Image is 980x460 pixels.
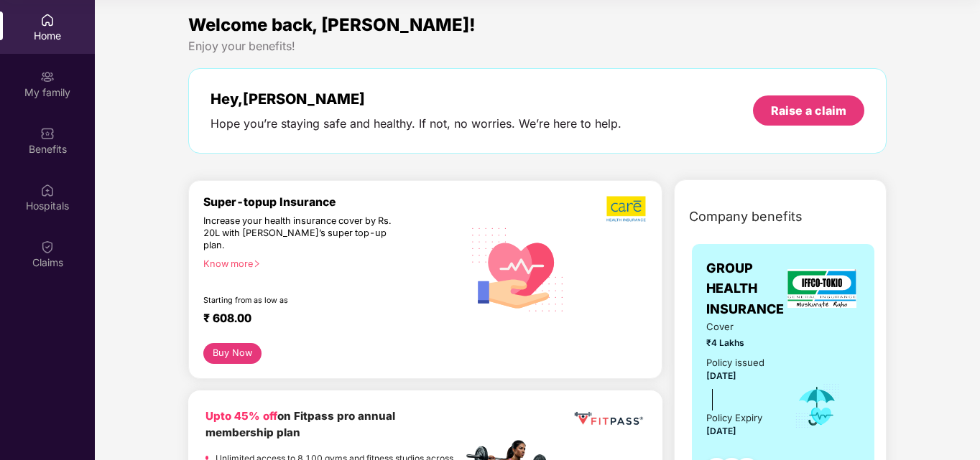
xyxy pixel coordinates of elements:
[572,408,645,431] img: fppp.png
[40,126,55,141] img: svg+xml;base64,PHN2ZyBpZD0iQmVuZWZpdHMiIHhtbG5zPSJodHRwOi8vd3d3LnczLm9yZy8yMDAwL3N2ZyIgd2lkdGg9Ij...
[40,240,55,254] img: svg+xml;base64,PHN2ZyBpZD0iQ2xhaW0iIHhtbG5zPSJodHRwOi8vd3d3LnczLm9yZy8yMDAwL3N2ZyIgd2lkdGg9IjIwIi...
[463,212,574,325] img: svg+xml;base64,PHN2ZyB4bWxucz0iaHR0cDovL3d3dy53My5vcmcvMjAwMC9zdmciIHhtbG5zOnhsaW5rPSJodHRwOi8vd3...
[771,103,846,118] div: Raise a claim
[203,311,448,329] div: ₹ 608.00
[188,39,887,54] div: Enjoy your benefits!
[706,410,762,426] div: Policy Expiry
[40,70,55,84] img: svg+xml;base64,PHN2ZyB3aWR0aD0iMjAiIGhlaWdodD0iMjAiIHZpZXdCb3g9IjAgMCAyMCAyMCIgZmlsbD0ibm9uZSIgeG...
[205,409,395,440] b: on Fitpass pro annual membership plan
[706,370,736,381] span: [DATE]
[40,183,55,197] img: svg+xml;base64,PHN2ZyBpZD0iSG9zcGl0YWxzIiB4bWxucz0iaHR0cDovL3d3dy53My5vcmcvMjAwMC9zdmciIHdpZHRoPS...
[606,195,647,222] img: b5dec4f62d2307b9de63beb79f102df3.png
[203,296,402,306] div: Starting from as low as
[706,319,774,334] span: Cover
[203,343,262,364] button: Buy Now
[211,90,621,108] div: Hey, [PERSON_NAME]
[203,258,454,268] div: Know more
[211,116,621,131] div: Hope you’re staying safe and healthy. If not, no worries. We’re here to help.
[689,207,803,227] span: Company benefits
[787,269,856,308] img: insurerLogo
[253,260,261,268] span: right
[205,409,277,423] b: Upto 45% off
[203,195,463,209] div: Super-topup Insurance
[706,258,784,319] span: GROUP HEALTH INSURANCE
[188,14,476,35] span: Welcome back, [PERSON_NAME]!
[794,382,841,430] img: icon
[706,336,774,349] span: ₹4 Lakhs
[706,426,736,436] span: [DATE]
[706,355,764,370] div: Policy issued
[40,13,55,27] img: svg+xml;base64,PHN2ZyBpZD0iSG9tZSIgeG1sbnM9Imh0dHA6Ly93d3cudzMub3JnLzIwMDAvc3ZnIiB3aWR0aD0iMjAiIG...
[203,215,400,252] div: Increase your health insurance cover by Rs. 20L with [PERSON_NAME]’s super top-up plan.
